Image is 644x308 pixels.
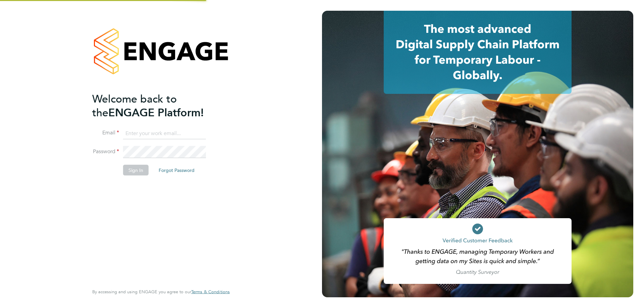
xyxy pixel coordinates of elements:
a: Terms & Conditions [191,289,230,295]
h2: ENGAGE Platform! [92,92,223,119]
label: Email [92,129,119,136]
span: Terms & Conditions [191,289,230,295]
span: Welcome back to the [92,92,177,119]
input: Enter your work email... [123,127,206,139]
button: Sign In [123,165,149,176]
button: Forgot Password [153,165,200,176]
label: Password [92,148,119,155]
span: By accessing and using ENGAGE you agree to our [92,289,230,295]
